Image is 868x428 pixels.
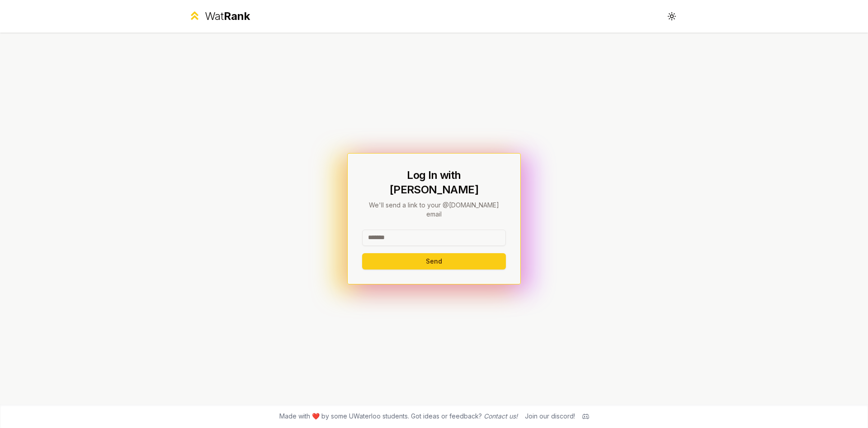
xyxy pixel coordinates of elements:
[525,412,575,421] div: Join our discord!
[362,168,506,197] h1: Log In with [PERSON_NAME]
[205,9,250,24] div: Wat
[362,201,506,219] p: We'll send a link to your @[DOMAIN_NAME] email
[362,253,506,269] button: Send
[484,412,518,420] a: Contact us!
[279,412,518,421] span: Made with ❤️ by some UWaterloo students. Got ideas or feedback?
[188,9,250,24] a: WatRank
[224,10,250,23] span: Rank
